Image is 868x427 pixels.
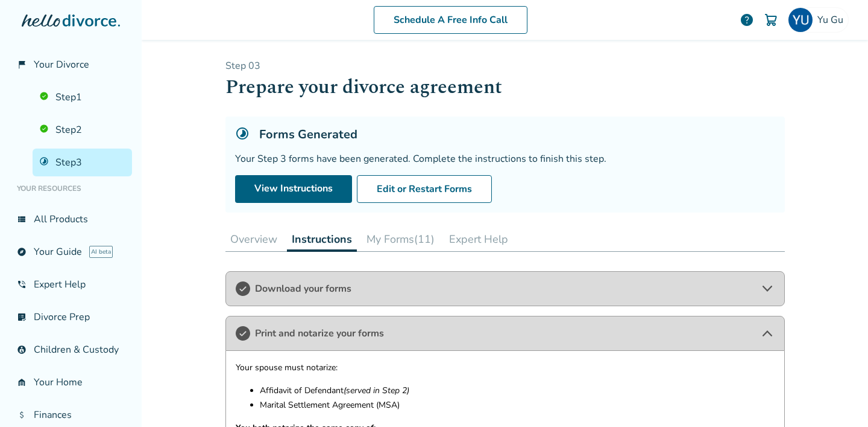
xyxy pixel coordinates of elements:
a: view_listAll Products [10,205,132,233]
span: attach_money [17,410,27,420]
div: 聊天小组件 [808,369,868,427]
a: help [740,13,754,27]
span: phone_in_talk [17,280,27,289]
span: garage_home [17,377,27,387]
span: view_list [17,214,27,224]
h5: Forms Generated [259,126,357,143]
span: list_alt_check [17,312,27,322]
li: Your Resources [10,176,132,201]
p: Step 0 3 [225,59,785,72]
a: View Instructions [235,175,352,203]
span: flag_2 [17,60,27,69]
div: Your Step 3 forms have been generated. Complete the instructions to finish this step. [235,152,775,165]
h1: Prepare your divorce agreement [225,72,785,102]
a: Step3 [33,149,132,176]
a: Step1 [33,83,132,111]
iframe: Chat Widget [808,369,868,427]
span: Print and notarize your forms [255,327,755,340]
a: account_childChildren & Custody [10,336,132,364]
span: account_child [17,345,27,355]
p: Affidavit of Defendant [260,384,775,398]
a: Schedule A Free Info Call [374,6,527,34]
a: flag_2Your Divorce [10,51,132,79]
p: Marital Settlement Agreement (MSA) [260,398,775,413]
button: Edit or Restart Forms [357,175,492,203]
img: YU GU [788,8,813,32]
button: My Forms(11) [362,227,439,251]
span: Download your forms [255,282,755,295]
a: Step2 [33,116,132,144]
button: Expert Help [444,227,513,251]
a: exploreYour GuideAI beta [10,238,132,266]
a: phone_in_talkExpert Help [10,271,132,298]
a: list_alt_checkDivorce Prep [10,303,132,331]
button: Overview [225,227,282,251]
span: Yu Gu [817,13,848,27]
span: Your Divorce [34,58,89,71]
a: garage_homeYour Home [10,368,132,396]
img: Cart [764,13,778,27]
span: AI beta [89,246,113,258]
p: Your spouse must notarize: [236,361,775,375]
span: explore [17,247,27,257]
em: (served in Step 2) [344,385,409,396]
button: Instructions [287,227,357,252]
